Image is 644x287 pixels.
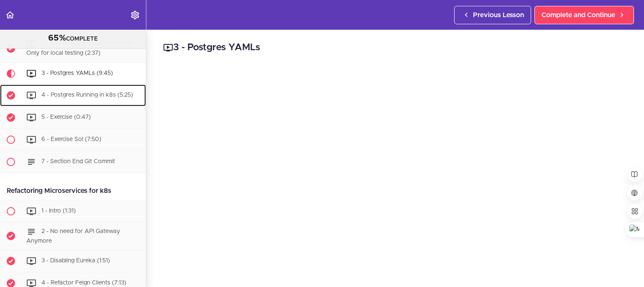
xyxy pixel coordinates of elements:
[473,10,524,20] span: Previous Lesson
[48,34,66,42] span: 65%
[163,41,627,55] h2: 3 - Postgres YAMLs
[41,159,115,164] span: 7 - Section End Git Commit
[41,258,110,264] span: 3 - Disabling Eureka (1:51)
[41,136,101,142] span: 6 - Exercise Sol (7:50)
[534,6,634,24] a: Complete and Continue
[542,10,615,20] span: Complete and Continue
[5,10,15,20] svg: Back to course curriculum
[130,10,140,20] svg: Settings Menu
[26,228,120,244] span: 2 - No need for API Gateway Anymore
[41,92,133,98] span: 4 - Postgres Running in k8s (5:25)
[41,70,113,76] span: 3 - Postgres YAMLs (9:45)
[454,6,531,24] a: Previous Lesson
[41,114,91,120] span: 5 - Exercise (0:47)
[10,33,135,44] div: COMPLETE
[26,41,134,56] span: 2 - Never Deploy Postgres on k8s. Only for local testing (2:37)
[41,208,76,214] span: 1 - Intro (1:31)
[41,280,126,286] span: 4 - Refactor Feign Clients (7:13)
